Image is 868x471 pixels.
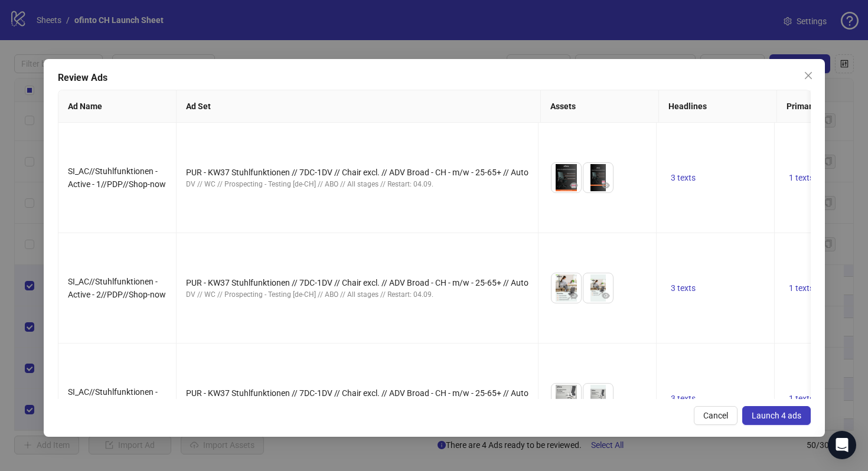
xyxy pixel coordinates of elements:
[789,173,814,182] span: 1 texts
[799,66,818,85] button: Close
[659,90,777,123] th: Headlines
[570,181,578,189] span: eye
[186,289,528,300] div: DV // WC // Prospecting - Testing [de-CH] // ABO // All stages // Restart: 04.09.
[599,289,613,303] button: Preview
[789,394,814,403] span: 1 texts
[784,171,818,185] button: 1 texts
[784,391,818,405] button: 1 texts
[58,71,811,85] div: Review Ads
[68,387,161,410] span: SI_AC//Stuhlfunktionen - Ergo - 1//PDP//Shop-now
[804,71,813,80] span: close
[541,90,659,123] th: Assets
[186,276,528,289] div: PUR - KW37 Stuhlfunktionen // 7DC-1DV // Chair excl. // ADV Broad - CH - m/w - 25-65+ // Auto
[58,90,177,123] th: Ad Name
[583,163,613,192] img: Asset 2
[68,277,166,299] span: SI_AC//Stuhlfunktionen - Active - 2//PDP//Shop-now
[599,399,613,413] button: Preview
[671,394,696,403] span: 3 texts
[583,273,613,303] img: Asset 2
[186,166,528,179] div: PUR - KW37 Stuhlfunktionen // 7DC-1DV // Chair excl. // ADV Broad - CH - m/w - 25-65+ // Auto
[671,173,696,182] span: 3 texts
[567,178,581,192] button: Preview
[602,292,610,300] span: eye
[583,384,613,413] img: Asset 2
[784,281,818,295] button: 1 texts
[752,411,801,420] span: Launch 4 ads
[177,90,541,123] th: Ad Set
[666,391,700,405] button: 3 texts
[666,171,700,185] button: 3 texts
[671,283,696,293] span: 3 texts
[602,181,610,189] span: eye
[552,273,581,303] img: Asset 1
[789,283,814,293] span: 1 texts
[828,431,856,459] div: Open Intercom Messenger
[186,387,528,400] div: PUR - KW37 Stuhlfunktionen // 7DC-1DV // Chair excl. // ADV Broad - CH - m/w - 25-65+ // Auto
[567,399,581,413] button: Preview
[694,406,738,425] button: Cancel
[186,179,528,190] div: DV // WC // Prospecting - Testing [de-CH] // ABO // All stages // Restart: 04.09.
[552,163,581,192] img: Asset 1
[742,406,811,425] button: Launch 4 ads
[570,292,578,300] span: eye
[703,411,728,420] span: Cancel
[567,289,581,303] button: Preview
[599,178,613,192] button: Preview
[666,281,700,295] button: 3 texts
[552,384,581,413] img: Asset 1
[68,166,166,189] span: SI_AC//Stuhlfunktionen - Active - 1//PDP//Shop-now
